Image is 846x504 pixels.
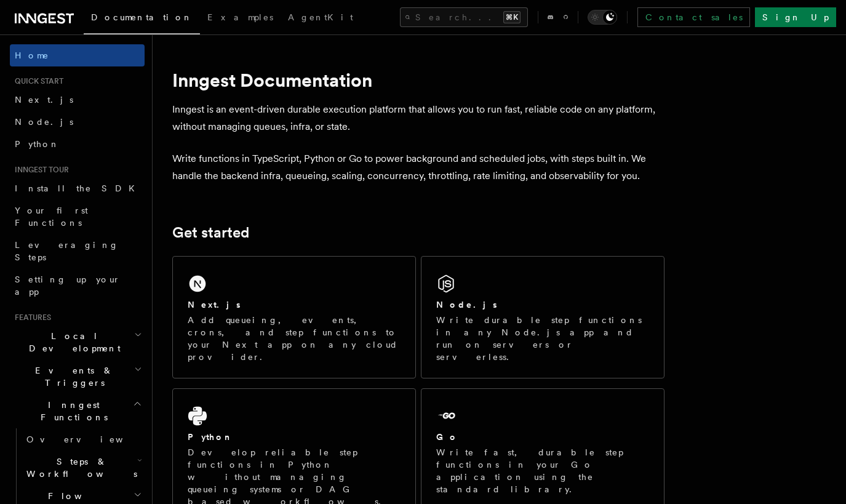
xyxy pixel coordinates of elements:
[755,7,836,27] a: Sign Up
[288,12,353,22] span: AgentKit
[400,7,528,27] button: Search...⌘K
[10,325,145,359] button: Local Development
[207,12,273,22] span: Examples
[10,44,145,66] a: Home
[26,434,153,444] span: Overview
[10,330,134,354] span: Local Development
[15,274,121,297] span: Setting up your app
[15,49,49,62] span: Home
[172,69,664,91] h1: Inngest Documentation
[188,314,401,363] p: Add queueing, events, crons, and step functions to your Next app on any cloud provider.
[436,298,497,311] h2: Node.js
[22,428,145,450] a: Overview
[22,450,145,485] button: Steps & Workflows
[10,89,145,111] a: Next.js
[436,446,649,495] p: Write fast, durable step functions in your Go application using the standard library.
[503,11,521,23] kbd: ⌘K
[10,234,145,268] a: Leveraging Steps
[15,240,119,262] span: Leveraging Steps
[10,359,145,394] button: Events & Triggers
[91,12,193,22] span: Documentation
[15,139,60,149] span: Python
[588,10,617,25] button: Toggle dark mode
[188,298,241,311] h2: Next.js
[10,199,145,234] a: Your first Functions
[436,431,458,443] h2: Go
[637,7,750,27] a: Contact sales
[15,206,88,228] span: Your first Functions
[200,4,281,33] a: Examples
[10,268,145,303] a: Setting up your app
[10,394,145,428] button: Inngest Functions
[15,95,73,105] span: Next.js
[172,256,416,378] a: Next.jsAdd queueing, events, crons, and step functions to your Next app on any cloud provider.
[188,431,233,443] h2: Python
[10,313,51,322] span: Features
[10,111,145,133] a: Node.js
[10,133,145,155] a: Python
[15,183,142,193] span: Install the SDK
[10,177,145,199] a: Install the SDK
[436,314,649,363] p: Write durable step functions in any Node.js app and run on servers or serverless.
[10,364,134,389] span: Events & Triggers
[172,224,249,241] a: Get started
[15,117,73,127] span: Node.js
[421,256,664,378] a: Node.jsWrite durable step functions in any Node.js app and run on servers or serverless.
[172,150,664,185] p: Write functions in TypeScript, Python or Go to power background and scheduled jobs, with steps bu...
[10,399,133,423] span: Inngest Functions
[10,165,69,175] span: Inngest tour
[84,4,200,34] a: Documentation
[281,4,361,33] a: AgentKit
[10,76,63,86] span: Quick start
[22,455,137,480] span: Steps & Workflows
[172,101,664,135] p: Inngest is an event-driven durable execution platform that allows you to run fast, reliable code ...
